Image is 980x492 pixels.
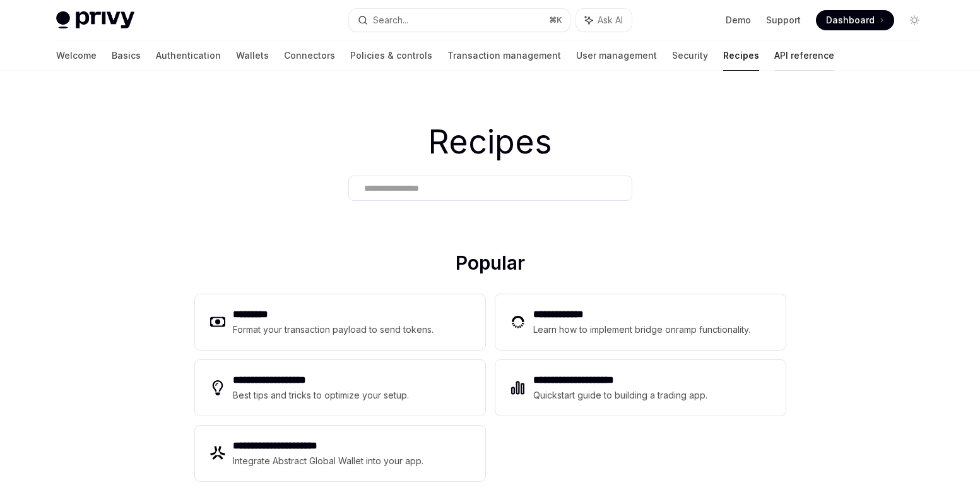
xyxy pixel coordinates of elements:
a: Demo [726,14,751,27]
a: **** ****Format your transaction payload to send tokens. [195,294,485,350]
span: ⌘ K [549,15,562,25]
a: Security [672,40,708,71]
a: Connectors [284,40,335,71]
a: Support [766,14,801,27]
div: Learn how to implement bridge onramp functionality. [533,322,754,337]
div: Quickstart guide to building a trading app. [533,388,708,403]
a: Transaction management [447,40,561,71]
a: User management [576,40,657,71]
span: Dashboard [826,14,875,27]
h2: Popular [195,251,786,279]
a: Dashboard [816,10,894,30]
a: Wallets [236,40,269,71]
img: light logo [56,11,134,29]
button: Search...⌘K [349,9,570,32]
a: Welcome [56,40,97,71]
div: Search... [373,13,408,28]
button: Toggle dark mode [904,10,924,30]
a: **** **** ***Learn how to implement bridge onramp functionality. [495,294,786,350]
a: Basics [112,40,141,71]
span: Ask AI [598,14,623,27]
button: Ask AI [576,9,632,32]
div: Format your transaction payload to send tokens. [233,322,434,337]
div: Integrate Abstract Global Wallet into your app. [233,453,425,469]
a: Recipes [723,40,759,71]
a: Policies & controls [350,40,432,71]
div: Best tips and tricks to optimize your setup. [233,388,411,403]
a: Authentication [156,40,221,71]
a: API reference [774,40,834,71]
